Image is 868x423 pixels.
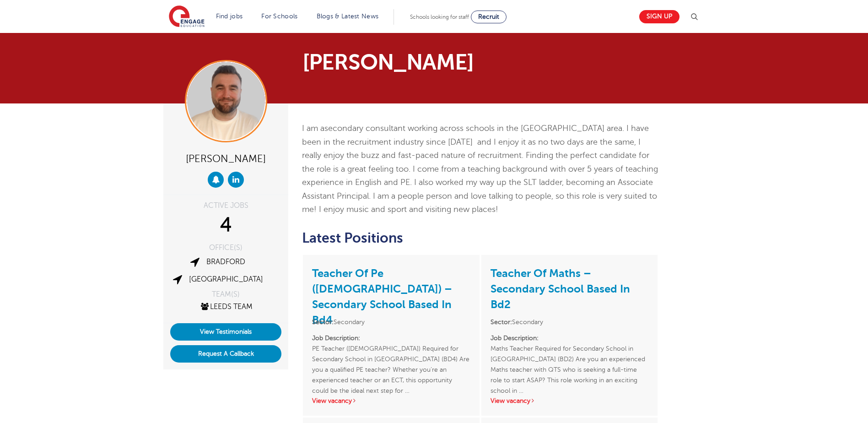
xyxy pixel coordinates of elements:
[471,11,507,23] a: Recruit
[491,267,630,311] a: Teacher Of Maths – Secondary School Based In Bd2
[302,51,520,73] h1: [PERSON_NAME]
[169,5,205,28] img: Engage Education
[170,291,281,298] div: TEAM(S)
[312,397,357,404] a: View vacancy
[491,335,539,342] strong: Job Description:
[170,202,281,209] div: ACTIVE JOBS
[170,244,281,251] div: OFFICE(S)
[312,335,360,342] strong: Job Description:
[478,13,499,20] span: Recruit
[170,323,281,341] a: View Testimonials
[170,149,281,167] div: [PERSON_NAME]
[261,13,297,20] a: For Schools
[312,333,470,385] p: PE Teacher ([DEMOGRAPHIC_DATA]) Required for Secondary School in [GEOGRAPHIC_DATA] (BD4) Are you ...
[302,230,658,246] h2: Latest Positions
[199,303,253,311] a: Leeds Team
[216,13,243,20] a: Find jobs
[410,14,469,20] span: Schools looking for staff
[312,317,470,327] li: Secondary
[170,345,281,363] button: Request A Callback
[189,275,263,283] a: [GEOGRAPHIC_DATA]
[491,397,535,404] a: View vacancy
[302,122,658,217] p: I am a
[491,319,512,325] strong: Sector:
[206,258,245,266] a: Bradford
[491,333,648,385] p: Maths Teacher Required for Secondary School in [GEOGRAPHIC_DATA] (BD2) Are you an experienced Mat...
[302,124,658,214] span: secondary consultant working across schools in the [GEOGRAPHIC_DATA] area. I have been in the rec...
[312,319,334,325] strong: Sector:
[491,317,648,327] li: Secondary
[170,214,281,237] div: 4
[312,267,452,326] a: Teacher Of Pe ([DEMOGRAPHIC_DATA]) – Secondary School Based In Bd4
[639,10,679,23] a: Sign up
[317,13,379,20] a: Blogs & Latest News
